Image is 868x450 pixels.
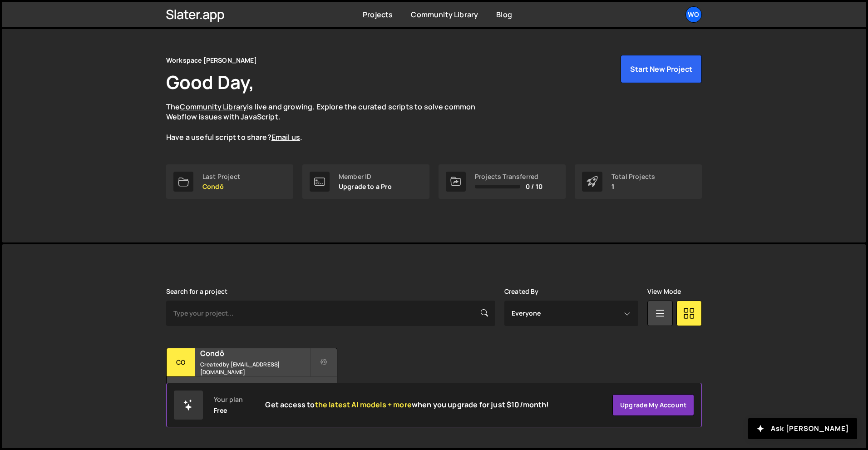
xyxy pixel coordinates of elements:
[315,400,412,410] span: the latest AI models + more
[166,348,337,405] a: Co Condô Created by [EMAIL_ADDRESS][DOMAIN_NAME] 1 page, last updated by over [DATE]
[214,407,227,414] div: Free
[475,173,542,180] div: Projects Transferred
[621,55,702,83] button: Start New Project
[202,173,240,180] div: Last Project
[339,173,392,180] div: Member ID
[271,132,300,142] a: Email us
[166,301,495,326] input: Type your project...
[363,10,393,20] a: Projects
[748,418,857,439] button: Ask [PERSON_NAME]
[167,348,195,377] div: Co
[647,288,681,295] label: View Mode
[612,183,655,190] p: 1
[200,348,310,358] h2: Condô
[526,183,542,190] span: 0 / 10
[166,102,493,143] p: The is live and growing. Explore the curated scripts to solve common Webflow issues with JavaScri...
[411,10,478,20] a: Community Library
[496,10,512,20] a: Blog
[612,394,694,416] a: Upgrade my account
[166,55,257,66] div: Workspace [PERSON_NAME]
[167,377,337,404] div: 1 page, last updated by over [DATE]
[504,288,539,295] label: Created By
[339,183,392,190] p: Upgrade to a Pro
[214,396,243,403] div: Your plan
[686,6,702,23] a: Wo
[265,401,549,409] h2: Get access to when you upgrade for just $10/month!
[612,173,655,180] div: Total Projects
[166,164,293,199] a: Last Project Condô
[200,361,310,376] small: Created by [EMAIL_ADDRESS][DOMAIN_NAME]
[166,288,227,295] label: Search for a project
[166,69,254,94] h1: Good Day,
[180,102,247,112] a: Community Library
[202,183,240,190] p: Condô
